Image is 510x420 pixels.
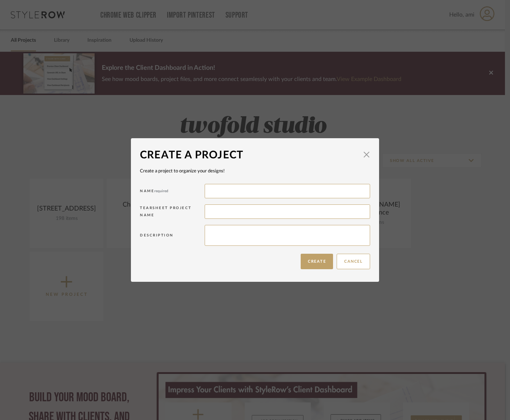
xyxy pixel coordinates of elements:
button: Create [301,254,333,269]
div: Create a Project [140,147,359,163]
button: Close [359,147,374,162]
div: Name [140,188,205,197]
span: required [154,189,168,193]
div: Create a project to organize your designs! [140,168,370,175]
div: Tearsheet Project Name [140,204,205,221]
button: Cancel [337,254,370,269]
div: Description [140,232,205,241]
